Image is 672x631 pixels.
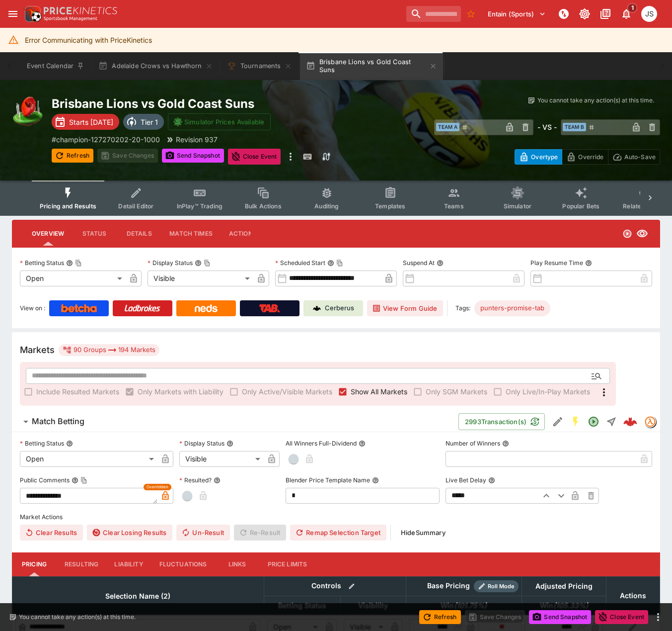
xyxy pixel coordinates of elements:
p: Number of Winners [446,439,500,448]
p: Resulted? [179,476,212,484]
p: Suspend At [403,259,435,267]
div: af430e6a-8736-49d7-97e4-7f579067ab7d [623,415,637,429]
span: punters-promise-tab [474,303,550,313]
button: No Bookmarks [463,6,479,22]
button: Send Snapshot [529,610,591,624]
img: TabNZ [259,304,280,312]
span: Win(101.75%) [430,600,498,612]
button: Edit Detail [549,413,567,431]
button: Close Event [595,610,648,624]
div: Open [20,451,157,467]
button: Number of Winners [502,440,509,447]
h6: - VS - [537,122,557,132]
button: Un-Result [176,525,229,541]
div: Event type filters [32,180,640,216]
span: Pricing and Results [40,202,96,210]
div: John Seaton [641,6,657,22]
div: Visible [179,451,264,467]
button: Scheduled StartCopy To Clipboard [327,260,334,267]
button: Suspend At [437,260,444,267]
button: Remap Selection Target [290,525,386,541]
span: Selection Name (2) [94,590,181,602]
span: Roll Mode [484,582,519,591]
img: PriceKinetics [44,7,117,14]
div: Visible [148,270,253,286]
button: Copy To Clipboard [204,260,211,267]
span: Related Events [623,202,666,210]
span: Only Markets with Liability [138,386,224,397]
button: Notifications [617,5,635,23]
span: Betting Status [267,600,337,612]
button: Open [588,367,605,385]
span: Include Resulted Markets [36,386,119,397]
button: Open [585,413,602,431]
button: Details [117,222,161,246]
p: All Winners Full-Dividend [286,439,357,448]
button: more [652,611,664,623]
button: Send Snapshot [162,149,224,163]
button: SGM Enabled [567,413,585,431]
em: ( 105.33 %) [553,600,588,612]
button: Betting Status [66,440,73,447]
p: Live Bet Delay [446,476,486,484]
button: Simulator Prices Available [168,113,271,130]
button: Fluctuations [151,552,215,576]
button: Select Tenant [482,6,552,22]
div: Betting Target: cerberus [474,300,550,316]
p: Overtype [531,152,558,162]
img: PriceKinetics Logo [22,4,42,24]
svg: Open [588,416,599,428]
span: 1 [627,3,638,13]
p: Override [578,152,603,162]
button: 2993Transaction(s) [458,413,545,430]
img: Betcha [61,304,97,312]
button: Refresh [419,610,461,624]
span: Detail Editor [118,202,153,210]
button: Close Event [228,149,281,165]
img: logo-cerberus--red.svg [623,415,637,429]
button: Straight [602,413,620,431]
button: Resulted? [214,477,221,484]
button: Brisbane Lions vs Gold Coast Suns [300,52,443,80]
button: Betting StatusCopy To Clipboard [66,260,73,267]
p: Starts [DATE] [69,117,113,127]
p: Cerberus [325,303,354,313]
img: Neds [195,304,217,312]
button: Actions [221,222,265,246]
button: Auto-Save [608,149,660,165]
a: Cerberus [303,300,363,316]
span: Teams [444,202,464,210]
button: John Seaton [638,3,660,25]
button: Public CommentsCopy To Clipboard [72,477,78,484]
button: Adelaide Crows vs Hawthorn [92,52,219,80]
span: Auditing [314,202,339,210]
input: search [406,6,461,22]
button: Clear Losing Results [87,525,172,541]
button: Copy To Clipboard [80,477,87,484]
span: Bulk Actions [245,202,282,210]
button: Price Limits [260,552,315,576]
img: Sportsbook Management [44,16,97,21]
p: Copy To Clipboard [52,134,160,145]
th: Adjusted Pricing [522,576,606,596]
span: Team A [436,123,459,131]
p: Public Comments [20,476,70,484]
p: Revision 937 [176,134,218,145]
button: Overview [24,222,72,246]
button: Blender Price Template Name [372,477,379,484]
span: Templates [375,202,405,210]
span: Re-Result [234,525,286,541]
p: Play Resume Time [530,259,583,267]
button: Match Times [161,222,221,246]
span: Team B [563,123,586,131]
span: Only SGM Markets [426,386,487,397]
button: Display Status [226,440,233,447]
button: Documentation [597,5,614,23]
p: Display Status [179,439,224,448]
p: Betting Status [20,259,64,267]
button: Pricing [12,552,57,576]
button: Toggle light/dark mode [576,5,594,23]
button: Resulting [57,552,106,576]
button: Refresh [52,149,93,163]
